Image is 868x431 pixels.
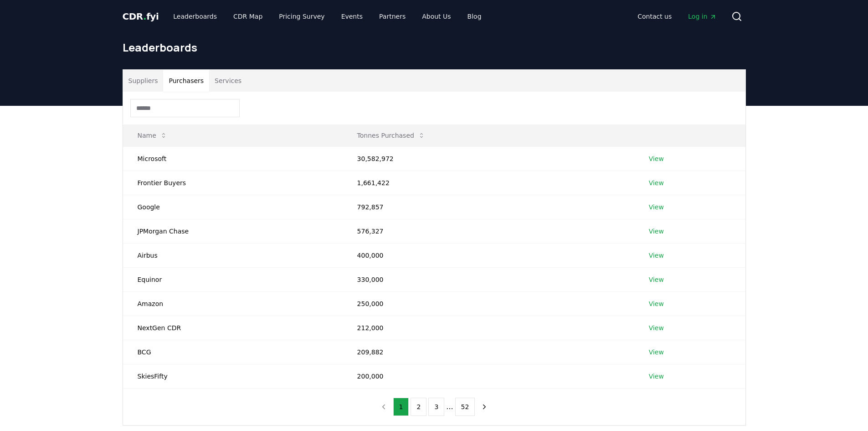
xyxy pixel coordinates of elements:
[123,195,343,219] td: Google
[123,11,159,22] span: CDR fyi
[350,126,432,145] button: Tonnes Purchased
[123,146,343,171] td: Microsoft
[343,267,634,291] td: 330,000
[649,275,664,284] a: View
[415,8,458,25] a: About Us
[123,171,343,195] td: Frontier Buyers
[343,195,634,219] td: 792,857
[630,8,724,25] nav: Main
[226,8,270,25] a: CDR Map
[130,126,175,145] button: Name
[649,227,664,236] a: View
[649,154,664,163] a: View
[123,10,159,23] a: CDR.fyi
[428,398,444,416] button: 3
[123,364,343,388] td: SkiesFifty
[143,11,146,22] span: .
[123,291,343,316] td: Amazon
[163,70,209,92] button: Purchasers
[681,8,724,25] a: Log in
[649,299,664,308] a: View
[123,70,164,92] button: Suppliers
[123,40,746,55] h1: Leaderboards
[446,401,453,412] li: ...
[343,146,634,171] td: 30,582,972
[123,267,343,291] td: Equinor
[649,323,664,332] a: View
[649,251,664,260] a: View
[343,291,634,316] td: 250,000
[123,340,343,364] td: BCG
[123,316,343,340] td: NextGen CDR
[272,8,332,25] a: Pricing Survey
[649,348,664,357] a: View
[343,364,634,388] td: 200,000
[334,8,370,25] a: Events
[166,8,224,25] a: Leaderboards
[343,243,634,267] td: 400,000
[411,398,426,416] button: 2
[343,316,634,340] td: 212,000
[649,203,664,212] a: View
[343,340,634,364] td: 209,882
[123,219,343,243] td: JPMorgan Chase
[372,8,413,25] a: Partners
[688,12,716,21] span: Log in
[477,398,492,416] button: next page
[343,171,634,195] td: 1,661,422
[393,398,409,416] button: 1
[460,8,489,25] a: Blog
[649,178,664,187] a: View
[455,398,475,416] button: 52
[209,70,247,92] button: Services
[630,8,679,25] a: Contact us
[649,372,664,381] a: View
[123,243,343,267] td: Airbus
[166,8,488,25] nav: Main
[343,219,634,243] td: 576,327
